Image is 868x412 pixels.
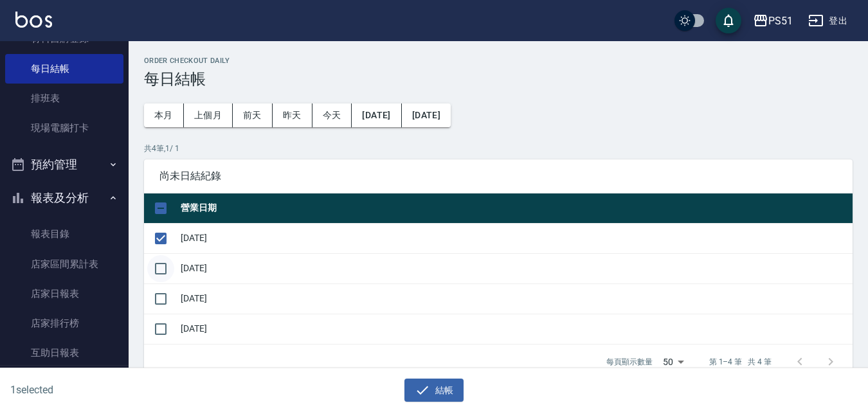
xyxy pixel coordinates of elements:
[177,193,853,224] th: 營業日期
[5,148,123,181] button: 預約管理
[5,279,123,309] a: 店家日報表
[352,103,401,127] button: [DATE]
[177,314,853,344] td: [DATE]
[5,54,123,84] a: 每日結帳
[606,356,653,368] p: 每頁顯示數量
[658,345,689,379] div: 50
[144,143,853,154] p: 共 4 筆, 1 / 1
[15,12,52,28] img: Logo
[144,70,853,88] h3: 每日結帳
[709,356,772,368] p: 第 1–4 筆 共 4 筆
[402,103,451,127] button: [DATE]
[5,309,123,338] a: 店家排行榜
[177,253,853,283] td: [DATE]
[748,8,798,34] button: PS51
[5,338,123,368] a: 互助日報表
[5,84,123,113] a: 排班表
[144,103,184,127] button: 本月
[5,249,123,279] a: 店家區間累計表
[184,103,233,127] button: 上個月
[5,113,123,143] a: 現場電腦打卡
[233,103,273,127] button: 前天
[404,379,464,402] button: 結帳
[803,9,853,33] button: 登出
[144,57,853,65] h2: Order checkout daily
[716,8,741,33] button: save
[177,283,853,314] td: [DATE]
[159,170,837,183] span: 尚未日結紀錄
[177,223,853,253] td: [DATE]
[10,382,215,398] h6: 1 selected
[768,13,793,29] div: PS51
[273,103,312,127] button: 昨天
[312,103,352,127] button: 今天
[5,219,123,249] a: 報表目錄
[5,181,123,215] button: 報表及分析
